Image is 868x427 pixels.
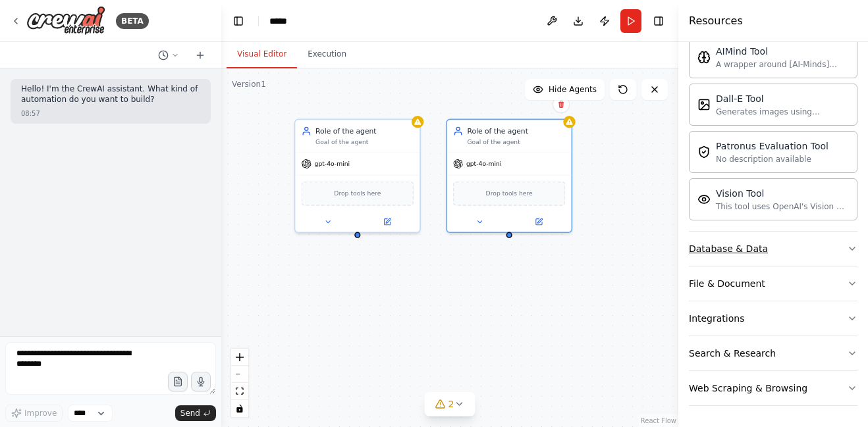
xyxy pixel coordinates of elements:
span: Drop tools here [486,189,533,199]
h4: Resources [689,13,743,29]
button: Web Scraping & Browsing [689,371,857,405]
div: 08:57 [21,109,40,118]
button: toggle interactivity [231,400,248,417]
a: React Flow attribution [641,417,676,424]
div: File & Document [689,277,765,290]
div: Role of the agentGoal of the agentgpt-4o-miniDrop tools here [294,119,421,234]
button: Switch to previous chat [153,47,184,63]
button: Send [175,405,216,421]
button: Start a new chat [190,47,211,63]
button: Execution [297,41,357,68]
button: Improve [5,405,63,422]
button: Search & Research [689,336,857,370]
button: Delete node [553,96,570,113]
div: A wrapper around [AI-Minds]([URL][DOMAIN_NAME]). Useful for when you need answers to questions fr... [716,59,849,70]
div: Integrations [689,312,744,325]
div: Dall-E Tool [716,92,849,105]
img: AIMindTool [697,51,711,64]
div: No description available [716,154,828,164]
div: BETA [116,13,149,29]
div: Patronus Evaluation Tool [716,139,828,153]
button: zoom in [231,349,248,366]
div: Version 1 [232,79,266,89]
div: Goal of the agent [315,138,414,146]
div: This tool uses OpenAI's Vision API to describe the contents of an image. [716,201,849,212]
div: Database & Data [689,242,768,255]
img: VisionTool [697,193,711,206]
span: Send [180,408,200,418]
div: Goal of the agent [467,138,565,146]
button: Database & Data [689,232,857,266]
span: gpt-4o-mini [466,160,502,168]
p: Hello! I'm the CrewAI assistant. What kind of automation do you want to build? [21,84,200,105]
div: Role of the agent [315,126,414,136]
div: React Flow controls [231,349,248,417]
nav: breadcrumb [269,14,292,28]
span: Hide Agents [549,84,597,95]
button: Integrations [689,301,857,336]
button: Visual Editor [227,41,297,68]
button: Open in side panel [510,216,568,228]
span: Drop tools here [334,189,381,199]
button: Hide Agents [525,79,605,100]
button: File & Document [689,266,857,301]
span: Improve [24,408,57,418]
span: 2 [448,397,454,411]
button: Hide right sidebar [649,12,668,30]
span: gpt-4o-mini [315,160,350,168]
img: DallETool [697,98,711,111]
div: Vision Tool [716,187,849,200]
button: 2 [425,392,475,416]
button: Upload files [168,372,188,391]
button: zoom out [231,366,248,383]
button: Hide left sidebar [229,12,248,30]
div: AI & Machine Learning [689,31,857,231]
div: Generates images using OpenAI's Dall-E model. [716,107,849,117]
button: fit view [231,383,248,400]
div: Web Scraping & Browsing [689,382,807,395]
button: Open in side panel [358,216,416,228]
img: Logo [26,6,105,36]
div: Search & Research [689,347,776,360]
img: PatronusEvalTool [697,145,711,159]
button: Click to speak your automation idea [191,372,211,391]
div: Role of the agentGoal of the agentgpt-4o-miniDrop tools here [446,119,572,234]
div: AIMind Tool [716,45,849,58]
div: Role of the agent [467,126,565,136]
